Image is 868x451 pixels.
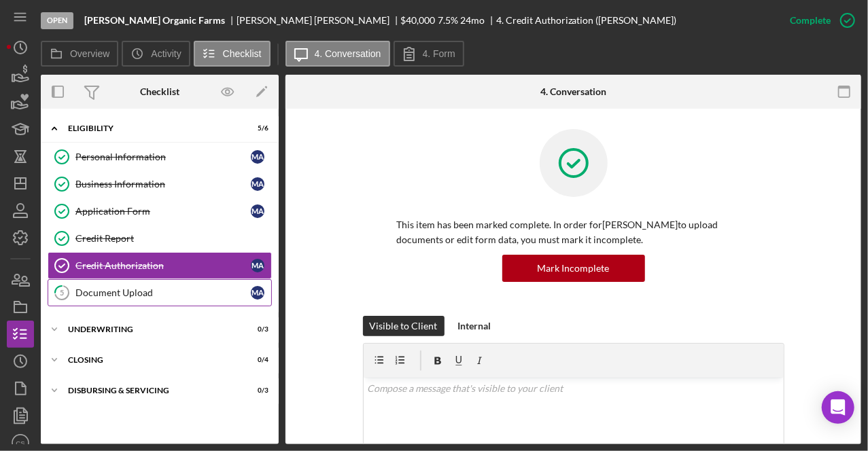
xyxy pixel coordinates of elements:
b: [PERSON_NAME] Organic Farms [84,15,225,26]
div: Mark Incomplete [538,255,610,282]
a: Credit AuthorizationMA [48,252,272,279]
div: Underwriting [68,325,235,333]
label: 4. Form [423,48,455,59]
label: 4. Conversation [315,48,381,59]
button: Internal [451,316,498,336]
p: This item has been marked complete. In order for [PERSON_NAME] to upload documents or edit form d... [397,217,750,248]
div: Personal Information [75,151,251,162]
button: Overview [41,41,118,67]
button: Visible to Client [363,316,445,336]
div: Credit Authorization [75,260,251,271]
div: M A [251,286,264,300]
div: 24 mo [460,15,485,26]
label: Checklist [223,48,262,59]
div: Open Intercom Messenger [822,391,854,424]
div: Complete [790,7,831,34]
div: Visible to Client [370,316,438,336]
button: Mark Incomplete [502,255,645,282]
div: Credit Report [75,233,271,244]
a: Application FormMA [48,198,272,225]
button: Complete [776,7,861,34]
div: Open [41,12,73,29]
a: Business InformationMA [48,170,272,198]
text: CS [16,439,24,447]
div: Closing [68,356,235,364]
span: $40,000 [401,14,436,26]
a: Personal InformationMA [48,143,272,170]
button: Checklist [194,41,271,67]
div: Eligibility [68,124,235,132]
div: Disbursing & Servicing [68,386,235,395]
label: Activity [151,48,181,59]
div: 4. Conversation [540,86,606,97]
div: 4. Credit Authorization ([PERSON_NAME]) [496,15,677,26]
div: Internal [458,316,491,336]
div: Application Form [75,206,251,217]
div: 0 / 3 [244,386,268,395]
div: 5 / 6 [244,124,268,132]
div: [PERSON_NAME] [PERSON_NAME] [237,15,401,26]
a: Credit Report [48,225,272,252]
button: 4. Form [394,41,464,67]
div: 7.5 % [438,15,458,26]
div: Business Information [75,179,251,190]
div: M A [251,204,264,218]
button: 4. Conversation [285,41,390,67]
div: 0 / 4 [244,356,268,364]
div: M A [251,150,264,164]
div: 0 / 3 [244,325,268,333]
label: Overview [70,48,109,59]
a: 5Document UploadMA [48,279,272,306]
div: Checklist [140,86,179,97]
button: Activity [122,41,190,67]
div: M A [251,259,264,272]
div: Document Upload [75,287,251,298]
div: M A [251,177,264,191]
tspan: 5 [60,288,64,297]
